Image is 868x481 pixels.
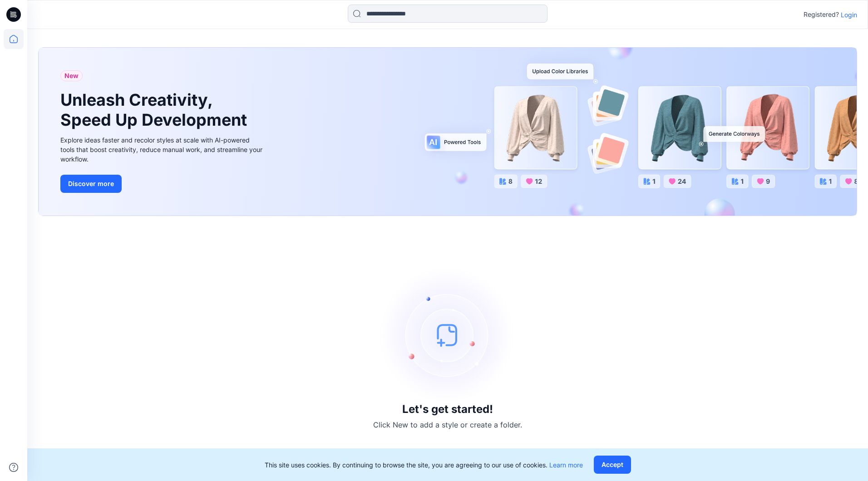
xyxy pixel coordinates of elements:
[60,90,251,129] h1: Unleash Creativity, Speed Up Development
[373,419,522,430] p: Click New to add a style or create a folder.
[60,175,122,193] button: Discover more
[594,456,631,474] button: Accept
[265,460,583,470] p: This site uses cookies. By continuing to browse the site, you are agreeing to our use of cookies.
[804,9,839,20] p: Registered?
[402,403,493,416] h3: Let's get started!
[549,461,583,469] a: Learn more
[60,135,265,164] div: Explore ideas faster and recolor styles at scale with AI-powered tools that boost creativity, red...
[64,70,79,81] span: New
[841,10,857,20] p: Login
[380,267,516,403] img: empty-state-image.svg
[60,175,265,193] a: Discover more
